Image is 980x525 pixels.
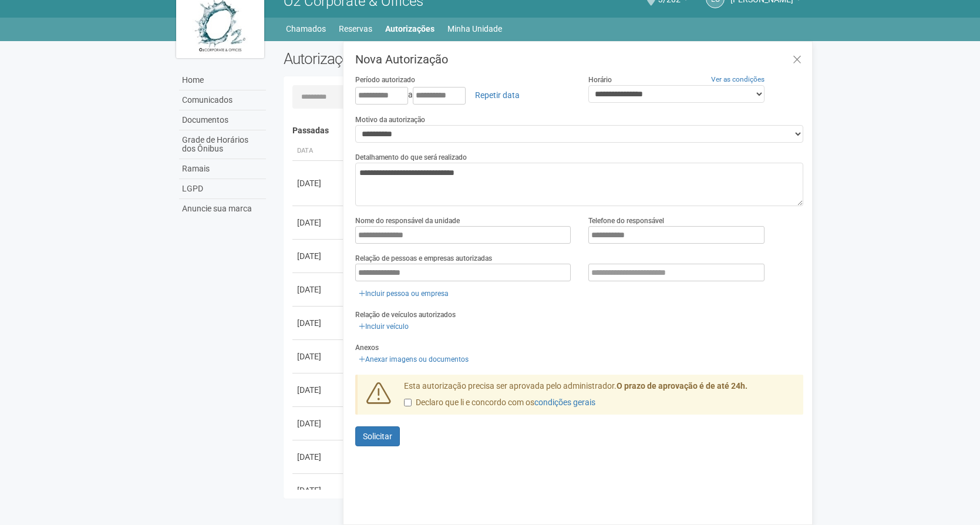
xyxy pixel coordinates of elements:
[588,75,612,85] label: Horário
[286,21,326,37] a: Chamados
[355,53,803,65] h3: Nova Autorização
[534,398,595,407] a: condições gerais
[355,115,425,125] label: Motivo da autorização
[355,216,460,226] label: Nome do responsável da unidade
[355,309,456,320] label: Relação de veículos autorizados
[297,284,341,295] div: [DATE]
[355,75,415,85] label: Período autorizado
[395,381,804,415] div: Esta autorização precisa ser aprovada pelo administrador.
[297,217,341,228] div: [DATE]
[355,287,452,300] a: Incluir pessoa ou empresa
[179,130,266,159] a: Grade de Horários dos Ônibus
[355,353,472,366] a: Anexar imagens ou documentos
[363,432,392,441] span: Solicitar
[617,381,747,391] strong: O prazo de aprovação é de até 24h.
[179,159,266,179] a: Ramais
[179,179,266,199] a: LGPD
[467,85,527,105] a: Repetir data
[297,418,341,429] div: [DATE]
[297,177,341,189] div: [DATE]
[404,397,595,409] label: Declaro que li e concordo com os
[711,75,765,83] a: Ver as condições
[355,320,412,333] a: Incluir veículo
[297,451,341,463] div: [DATE]
[179,70,266,90] a: Home
[297,351,341,362] div: [DATE]
[355,253,492,264] label: Relação de pessoas e empresas autorizadas
[355,342,379,353] label: Anexos
[297,484,341,496] div: [DATE]
[297,384,341,396] div: [DATE]
[179,90,266,110] a: Comunicados
[588,216,664,226] label: Telefone do responsável
[179,199,266,218] a: Anuncie sua marca
[355,426,400,446] button: Solicitar
[297,317,341,329] div: [DATE]
[355,85,571,105] div: a
[339,21,372,37] a: Reservas
[404,399,412,406] input: Declaro que li e concordo com oscondições gerais
[284,50,535,68] h2: Autorizações
[297,250,341,262] div: [DATE]
[179,110,266,130] a: Documentos
[292,142,345,161] th: Data
[385,21,435,37] a: Autorizações
[355,152,467,163] label: Detalhamento do que será realizado
[292,126,796,135] h4: Passadas
[447,21,502,37] a: Minha Unidade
